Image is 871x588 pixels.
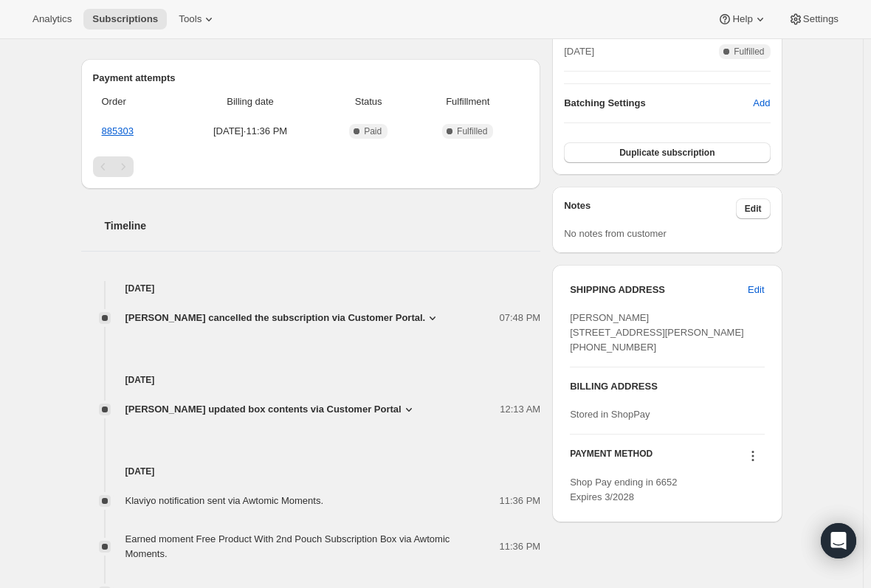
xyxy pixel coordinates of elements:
span: 07:48 PM [500,311,541,325]
span: Fulfilled [457,125,487,137]
span: Settings [803,13,839,25]
h6: Batching Settings [564,96,753,111]
span: [DATE] [564,44,594,59]
h3: Notes [564,198,736,219]
span: Paid [364,125,382,137]
button: [PERSON_NAME] updated box contents via Customer Portal [125,402,416,417]
span: Earned moment Free Product With 2nd Pouch Subscription Box via Awtomic Moments. [125,533,450,559]
span: Help [732,13,752,25]
span: 12:13 AM [500,402,540,417]
button: [PERSON_NAME] cancelled the subscription via Customer Portal. [125,311,441,325]
span: Tools [179,13,202,25]
span: 11:36 PM [500,539,541,554]
span: Edit [748,283,764,297]
div: Open Intercom Messenger [821,523,856,558]
span: Status [330,94,407,109]
h4: [DATE] [81,373,541,387]
span: Shop Pay ending in 6652 Expires 3/2028 [570,477,677,502]
span: Billing date [179,94,321,109]
span: No notes from customer [564,228,667,239]
nav: Pagination [93,156,529,177]
span: Fulfilled [734,46,764,58]
span: Stored in ShopPay [570,409,650,420]
a: 885303 [102,125,134,136]
button: Duplicate subscription [564,142,770,163]
span: Add [753,96,770,111]
span: Subscriptions [92,13,158,25]
button: Settings [779,9,847,30]
span: [PERSON_NAME] [STREET_ADDRESS][PERSON_NAME] [PHONE_NUMBER] [570,312,744,353]
span: 11:36 PM [500,494,541,508]
span: Klaviyo notification sent via Awtomic Moments. [125,495,324,506]
span: [DATE] · 11:36 PM [179,124,321,139]
h2: Payment attempts [93,71,529,86]
h4: [DATE] [81,281,541,296]
span: Fulfillment [416,94,520,109]
button: Help [709,9,776,30]
th: Order [93,86,176,118]
button: Add [744,91,779,115]
h4: [DATE] [81,464,541,479]
button: Tools [170,9,225,30]
h3: PAYMENT METHOD [570,448,653,468]
span: [PERSON_NAME] cancelled the subscription via Customer Portal. [125,311,426,325]
button: Edit [739,278,773,302]
button: Subscriptions [83,9,167,30]
span: [PERSON_NAME] updated box contents via Customer Portal [125,402,402,417]
h3: SHIPPING ADDRESS [570,283,748,297]
span: Edit [745,203,762,215]
h3: BILLING ADDRESS [570,379,764,394]
button: Analytics [24,9,80,30]
button: Edit [736,198,771,219]
h2: Timeline [105,218,541,233]
span: Duplicate subscription [619,147,715,159]
span: Analytics [32,13,72,25]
